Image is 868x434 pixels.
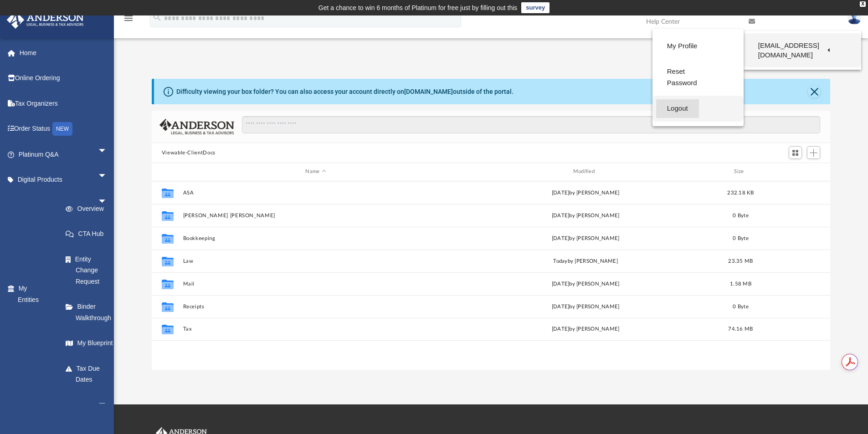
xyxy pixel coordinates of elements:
div: by [PERSON_NAME] [452,257,718,265]
div: NEW [52,122,72,136]
button: Tax [183,326,448,332]
a: Order StatusNEW [6,120,99,138]
div: Difficulty viewing your box folder? You can also access your account directly on outside of the p... [176,87,514,97]
a: [EMAIL_ADDRESS][DOMAIN_NAME] [747,37,839,64]
button: Receipts [183,304,448,310]
button: Bookkeeping [183,235,448,241]
img: User Pic [847,11,861,25]
i: menu [123,13,134,24]
span: 23.35 MB [728,258,753,263]
div: grid [152,181,831,370]
span: 232.18 KB [727,190,754,195]
div: id [763,168,827,176]
div: close [860,1,866,7]
div: [DATE] by [PERSON_NAME] [452,325,718,333]
a: Entity Change Request [56,250,121,291]
a: Overview [56,199,121,218]
span: 0 Byte [733,304,749,309]
img: Anderson Advisors Platinum Portal [4,11,87,29]
span: arrow_drop_down [98,167,116,186]
button: Mail [183,281,448,287]
a: Binder Walkthrough [56,298,121,327]
span: arrow_drop_down [98,192,116,211]
div: [DATE] by [PERSON_NAME] [452,280,718,288]
a: My Entitiesarrow_drop_down [6,280,50,309]
div: [DATE] by [PERSON_NAME] [452,189,718,197]
a: Help Center [639,4,716,40]
a: Tax Due Dates [56,359,121,388]
a: Online Ordering [6,69,99,87]
span: 74.16 MB [728,327,753,332]
div: [DATE] by [PERSON_NAME] [452,211,718,220]
a: Digital Productsarrow_drop_down [6,171,99,189]
button: Add [807,146,821,159]
div: [DATE] by [PERSON_NAME] [452,234,718,242]
div: Modified [452,168,719,176]
input: Search files and folders [242,116,820,133]
button: Switch to Grid View [789,146,802,159]
div: Name [182,168,448,176]
span: 1.58 MB [730,281,751,286]
a: CTA Hub [56,225,121,243]
a: Logout [656,99,699,118]
a: survey [521,2,550,13]
a: menu [123,17,134,24]
a: Home [6,44,99,62]
div: Get a chance to win 6 months of Platinum for free just by filling out this [318,2,518,13]
button: Viewable-ClientDocs [162,149,216,157]
i: search [152,12,162,22]
a: My Anderson Team [63,403,138,432]
div: Size [722,168,759,176]
span: today [553,258,567,263]
span: arrow_drop_down [98,396,116,414]
div: [DATE] by [PERSON_NAME] [452,302,718,311]
a: My Profile [656,37,709,56]
a: Platinum Q&Aarrow_drop_down [6,145,99,163]
button: Law [183,258,448,264]
button: [PERSON_NAME] [PERSON_NAME] [183,213,448,219]
span: arrow_drop_down [98,142,116,160]
a: My Blueprint [56,334,138,352]
button: Close [808,85,821,98]
a: Reset Password [656,62,722,92]
button: ASA [183,190,448,196]
a: [DOMAIN_NAME] [404,88,453,95]
span: 0 Byte [733,213,749,218]
a: Tax Organizers [6,94,99,112]
span: 0 Byte [733,235,749,240]
div: id [156,168,179,176]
